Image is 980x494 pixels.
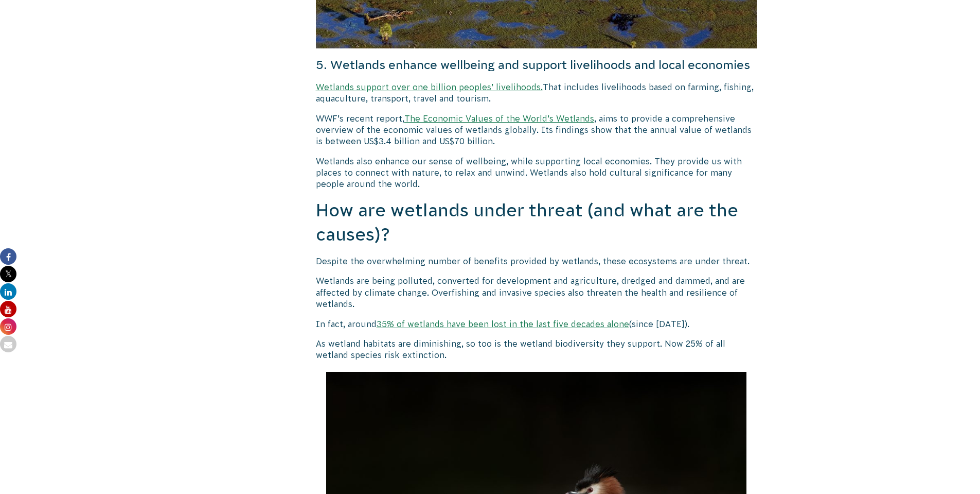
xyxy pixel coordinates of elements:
[316,275,757,310] p: Wetlands are being polluted, converted for development and agriculture, dredged and dammed, and a...
[316,198,757,247] h2: How are wetlands under threat (and what are the causes)?
[377,319,629,329] a: 35% of wetlands have been lost in the last five decades alone
[316,81,757,105] p: That includes livelihoods based on farming, fishing, aquaculture, transport, travel and tourism.
[316,255,757,267] p: Despite the overwhelming number of benefits provided by wetlands, these ecosystems are under threat.
[316,82,543,92] a: Wetlands support over one billion peoples’ livelihoods.
[316,338,757,361] p: As wetland habitats are diminishing, so too is the wetland biodiversity they support. Now 25% of ...
[316,113,757,147] p: WWF’s recent report, , aims to provide a comprehensive overview of the economic values of wetland...
[316,57,757,73] h4: 5. Wetlands enhance wellbeing and support livelihoods and local economies
[404,114,594,123] a: The Economic Values of the World’s Wetlands
[316,156,757,190] p: Wetlands also enhance our sense of wellbeing, while supporting local economies. They provide us w...
[316,318,757,330] p: In fact, around (since [DATE]).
